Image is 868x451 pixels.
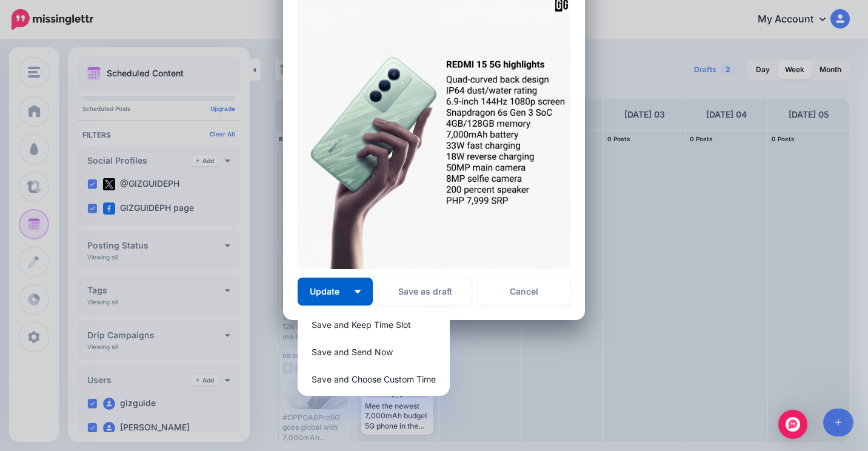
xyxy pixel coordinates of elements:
[778,410,807,439] div: Open Intercom Messenger
[302,367,445,391] a: Save and Choose Custom Time
[302,313,445,336] a: Save and Keep Time Slot
[379,278,472,306] button: Save as draft
[302,340,445,364] a: Save and Send Now
[355,290,361,293] img: arrow-down-white.png
[298,278,373,306] button: Update
[310,287,349,296] span: Update
[478,278,570,306] a: Cancel
[298,308,450,396] div: Update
